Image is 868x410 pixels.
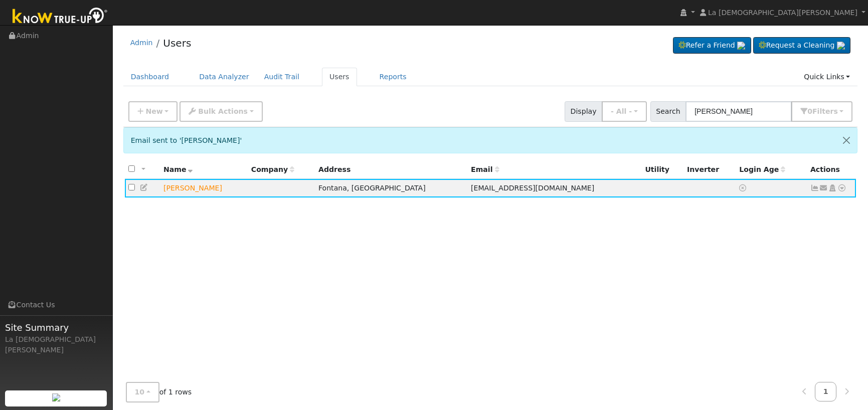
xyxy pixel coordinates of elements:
[837,42,845,50] img: retrieve
[130,39,153,47] a: Admin
[318,164,464,175] div: Address
[737,42,745,50] img: retrieve
[837,183,846,193] a: Other actions
[673,37,751,54] a: Refer a Friend
[8,6,113,28] img: Know True-Up
[687,164,732,175] div: Inverter
[828,184,837,192] a: Login As
[833,107,837,115] span: s
[5,321,107,334] span: Site Summary
[128,101,178,122] button: New
[471,165,499,173] span: Email
[163,37,191,49] a: Users
[163,165,193,173] span: Name
[810,164,852,175] div: Actions
[708,9,857,17] span: La [DEMOGRAPHIC_DATA][PERSON_NAME]
[471,184,594,192] span: [EMAIL_ADDRESS][DOMAIN_NAME]
[815,382,837,401] a: 1
[602,101,647,122] button: - All -
[791,101,852,122] button: 0Filters
[140,183,149,191] a: Edit User
[5,334,107,355] div: La [DEMOGRAPHIC_DATA][PERSON_NAME]
[126,382,192,402] span: of 1 rows
[145,107,162,115] span: New
[650,101,686,122] span: Search
[180,101,262,122] button: Bulk Actions
[315,179,467,197] td: Fontana, [GEOGRAPHIC_DATA]
[753,37,850,54] a: Request a Cleaning
[810,184,819,192] a: Not connected
[819,183,828,193] a: 2bhifiguy@gmail.com
[192,68,257,86] a: Data Analyzer
[135,388,145,396] span: 10
[257,68,307,86] a: Audit Trail
[739,184,748,192] a: No login access
[645,164,680,175] div: Utility
[685,101,792,122] input: Search
[796,68,857,86] a: Quick Links
[565,101,602,122] span: Display
[131,136,242,144] span: Email sent to '[PERSON_NAME]'
[322,68,357,86] a: Users
[160,179,248,197] td: Lead
[52,393,60,401] img: retrieve
[812,107,838,115] span: Filter
[251,165,294,173] span: Company name
[372,68,414,86] a: Reports
[739,165,785,173] span: Days since last login
[836,128,857,152] button: Close
[126,382,159,402] button: 10
[198,107,248,115] span: Bulk Actions
[123,68,177,86] a: Dashboard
